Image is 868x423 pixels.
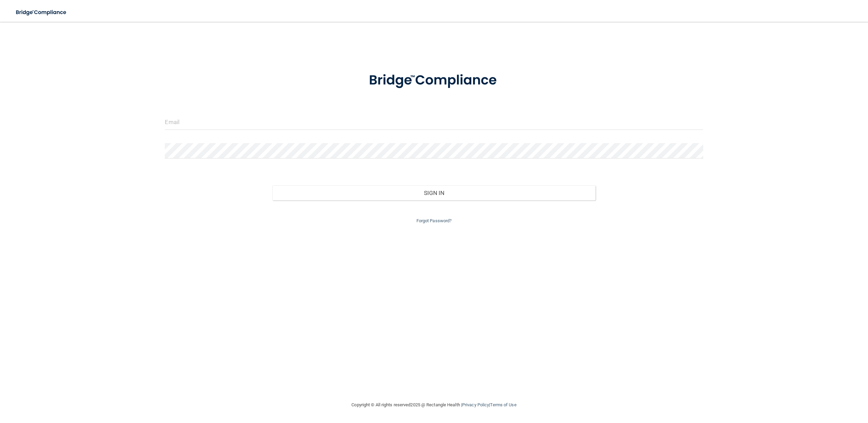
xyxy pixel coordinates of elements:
[416,218,452,223] a: Forgot Password?
[272,185,595,200] button: Sign In
[462,402,489,407] a: Privacy Policy
[490,402,516,407] a: Terms of Use
[165,115,703,130] input: Email
[10,5,73,19] img: bridge_compliance_login_screen.278c3ca4.svg
[355,63,514,98] img: bridge_compliance_login_screen.278c3ca4.svg
[310,394,558,416] div: Copyright © All rights reserved 2025 @ Rectangle Health | |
